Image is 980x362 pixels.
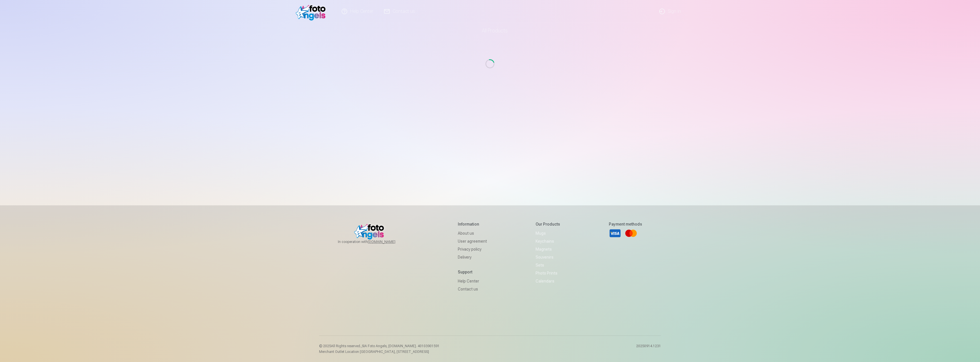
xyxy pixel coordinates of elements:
a: Mugs [536,229,560,237]
h5: Payment methods [609,221,642,227]
p: 20250914.1231 [636,344,661,354]
a: Magnets [536,245,560,253]
a: [DOMAIN_NAME] [368,240,409,244]
a: Privacy policy [458,245,487,253]
a: Help Center [458,277,487,285]
h5: Information [458,221,487,227]
a: Souvenirs [536,253,560,261]
h5: Our products [536,221,560,227]
a: Delivery [458,253,487,261]
a: Contact us [458,285,487,293]
span: In cooperation with [338,240,409,244]
a: Photo prints [536,269,560,277]
a: Visa [609,227,621,240]
span: SIA Foto Angels, [DOMAIN_NAME]. 40103901591 [362,344,440,348]
img: /v1 [296,2,328,21]
a: Calendars [536,277,560,285]
a: Sets [536,261,560,269]
a: User agreement [458,237,487,245]
p: © 2025 All Rights reserved. , [319,344,440,348]
a: Mastercard [625,227,637,240]
p: Merchant Outlet Location [GEOGRAPHIC_DATA], [STREET_ADDRESS] [319,349,440,354]
a: About us [458,229,487,237]
a: All products [466,23,514,39]
h5: Support [458,269,487,275]
a: Keychains [536,237,560,245]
